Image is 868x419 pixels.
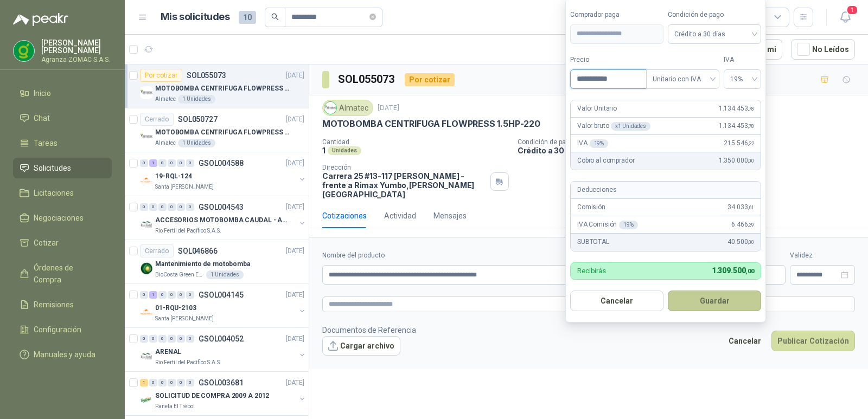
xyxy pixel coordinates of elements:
[570,55,646,65] label: Precio
[140,113,174,126] div: Cerrado
[328,146,361,155] div: Unidades
[125,65,309,108] a: Por cotizarSOL055073[DATE] Company LogoMOTOBOMBA CENTRIFUGA FLOWPRESS 1.5HP-220Almatec1 Unidades
[34,137,58,149] span: Tareas
[322,210,367,222] div: Cotizaciones
[13,158,112,178] a: Solicitudes
[518,138,864,146] p: Condición de pago
[13,13,68,26] img: Logo peakr
[178,95,215,104] div: 1 Unidades
[140,86,153,99] img: Company Logo
[369,14,376,20] span: close-circle
[186,159,194,167] div: 0
[577,220,638,230] p: IVA Comisión
[322,171,486,199] p: Carrera 25 #13-117 [PERSON_NAME] - frente a Rimax Yumbo , [PERSON_NAME][GEOGRAPHIC_DATA]
[178,247,218,255] p: SOL046866
[41,39,112,54] p: [PERSON_NAME] [PERSON_NAME]
[577,121,650,131] p: Valor bruto
[577,267,606,274] p: Recibirás
[286,70,304,81] p: [DATE]
[727,202,754,212] span: 34.033
[611,122,650,131] div: x 1 Unidades
[369,12,376,22] span: close-circle
[518,146,864,155] p: Crédito a 30 días
[168,291,176,299] div: 0
[13,233,112,253] a: Cotizar
[286,158,304,169] p: [DATE]
[14,41,34,61] img: Company Logo
[286,378,304,388] p: [DATE]
[13,344,112,365] a: Manuales y ayuda
[719,121,754,131] span: 1.134.453
[727,237,754,247] span: 40.500
[149,159,157,167] div: 1
[34,162,71,174] span: Solicitudes
[731,220,754,230] span: 6.466
[125,108,309,152] a: CerradoSOL050727[DATE] Company LogoMOTOBOMBA CENTRIFUGA FLOWPRESS 1.5HP-220Almatec1 Unidades
[13,257,112,290] a: Órdenes de Compra
[34,324,81,336] span: Configuración
[140,288,307,323] a: 0 1 0 0 0 0 GSOL004145[DATE] Company Logo01-RQU-2103Santa [PERSON_NAME]
[155,402,195,411] p: Panela El Trébol
[712,266,754,275] span: 1.309.500
[771,331,855,351] button: Publicar Cotización
[187,72,226,79] p: SOL055073
[577,202,605,212] p: Comisión
[155,270,204,279] p: BioCosta Green Energy S.A.S
[286,334,304,344] p: [DATE]
[577,104,617,114] p: Valor Unitario
[730,71,755,87] span: 19%
[149,335,157,343] div: 0
[177,203,185,211] div: 0
[155,83,290,94] p: MOTOBOMBA CENTRIFUGA FLOWPRESS 1.5HP-220
[155,358,221,367] p: Rio Fertil del Pacífico S.A.S.
[161,9,230,25] h1: Mis solicitudes
[577,138,608,149] p: IVA
[322,100,373,116] div: Almatec
[186,379,194,386] div: 0
[791,39,855,60] button: No Leídos
[570,10,663,20] label: Comprador paga
[177,159,185,167] div: 0
[13,208,112,228] a: Negociaciones
[178,115,218,123] p: SOL050727
[590,139,609,148] div: 19 %
[140,306,153,319] img: Company Logo
[155,183,214,191] p: Santa [PERSON_NAME]
[140,291,148,299] div: 0
[748,158,754,164] span: ,00
[748,106,754,112] span: ,78
[846,5,858,15] span: 1
[168,159,176,167] div: 0
[748,123,754,129] span: ,78
[199,335,244,343] p: GSOL004052
[155,215,290,225] p: ACCESORIOS MOTOBOMBA CAUDAL - ARENAL
[149,291,157,299] div: 1
[577,237,609,247] p: SUBTOTAL
[199,159,244,167] p: GSOL004588
[168,203,176,211] div: 0
[177,379,185,386] div: 0
[140,244,174,257] div: Cerrado
[405,73,455,86] div: Por cotizar
[34,262,101,286] span: Órdenes de Compra
[34,299,74,311] span: Remisiones
[34,349,95,360] span: Manuales y ayuda
[158,159,167,167] div: 0
[158,335,167,343] div: 0
[140,218,153,231] img: Company Logo
[140,159,148,167] div: 0
[155,127,290,138] p: MOTOBOMBA CENTRIFUGA FLOWPRESS 1.5HP-220
[322,118,540,130] p: MOTOBOMBA CENTRIFUGA FLOWPRESS 1.5HP-220
[155,227,221,235] p: Rio Fertil del Pacífico S.A.S.
[155,139,176,147] p: Almatec
[723,331,767,351] button: Cancelar
[199,203,244,211] p: GSOL004543
[186,291,194,299] div: 0
[433,210,467,222] div: Mensajes
[140,335,148,343] div: 0
[13,108,112,128] a: Chat
[13,294,112,315] a: Remisiones
[155,171,192,182] p: 19-RQL-124
[34,212,84,224] span: Negociaciones
[34,187,74,199] span: Licitaciones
